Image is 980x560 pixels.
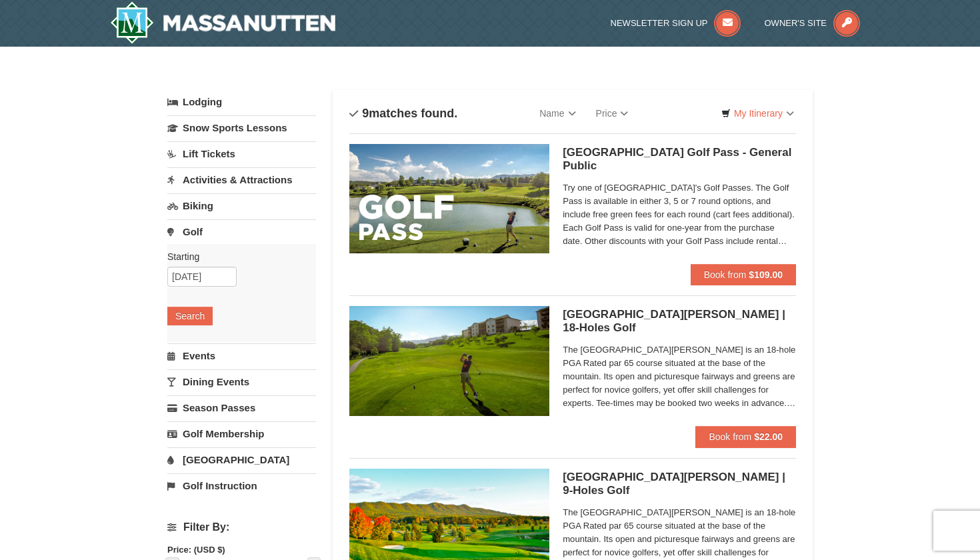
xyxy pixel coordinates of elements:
label: Starting [167,250,306,263]
a: My Itinerary [713,103,803,123]
a: Activities & Attractions [167,167,316,192]
span: The [GEOGRAPHIC_DATA][PERSON_NAME] is an 18-hole PGA Rated par 65 course situated at the base of ... [563,343,796,410]
span: Try one of [GEOGRAPHIC_DATA]'s Golf Passes. The Golf Pass is available in either 3, 5 or 7 round ... [563,181,796,248]
a: Lift Tickets [167,141,316,166]
h4: matches found. [349,107,457,120]
h5: [GEOGRAPHIC_DATA] Golf Pass - General Public [563,146,796,173]
strong: Price: (USD $) [167,545,225,555]
img: 6619859-85-1f84791f.jpg [349,306,549,415]
strong: $22.00 [754,431,783,442]
a: Golf Membership [167,421,316,446]
a: Dining Events [167,369,316,394]
h5: [GEOGRAPHIC_DATA][PERSON_NAME] | 18-Holes Golf [563,308,796,335]
button: Book from $109.00 [691,264,796,285]
a: Snow Sports Lessons [167,115,316,140]
strong: $109.00 [749,269,783,280]
a: Name [529,100,585,127]
a: Lodging [167,90,316,114]
h5: [GEOGRAPHIC_DATA][PERSON_NAME] | 9-Holes Golf [563,471,796,497]
a: Golf Instruction [167,473,316,498]
a: [GEOGRAPHIC_DATA] [167,447,316,472]
a: Massanutten Resort [110,1,335,44]
span: Book from [704,269,747,280]
span: Owner's Site [765,18,827,28]
span: Newsletter Sign Up [611,18,708,28]
a: Season Passes [167,395,316,420]
a: Price [586,100,639,127]
button: Book from $22.00 [695,426,796,447]
a: Newsletter Sign Up [611,18,741,28]
a: Owner's Site [765,18,861,28]
img: 6619859-108-f6e09677.jpg [349,144,549,253]
button: Search [167,307,213,325]
span: Book from [709,431,751,442]
a: Golf [167,219,316,244]
a: Events [167,343,316,368]
h4: Filter By: [167,521,316,533]
img: Massanutten Resort Logo [110,1,335,44]
a: Biking [167,193,316,218]
span: 9 [362,107,369,120]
